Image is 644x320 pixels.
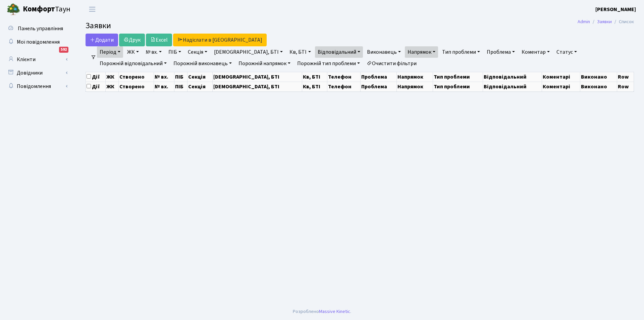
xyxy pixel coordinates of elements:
th: Секція [187,72,213,82]
a: Виконавець [364,46,404,58]
th: Створено [118,72,154,82]
a: Повідомлення [3,80,70,93]
a: Порожній напрямок [236,58,293,69]
a: Заявки [597,18,612,25]
a: Порожній виконавець [171,58,234,69]
th: ПІБ [174,82,187,91]
span: Мої повідомлення [17,38,60,46]
th: Телефон [327,72,361,82]
b: Комфорт [23,4,55,14]
a: Massive Kinetic [319,308,350,315]
th: ЖК [106,72,118,82]
span: Додати [90,36,114,44]
th: Секція [187,82,213,91]
th: Проблема [360,82,396,91]
th: Виконано [580,72,617,82]
th: № вх. [154,82,174,91]
th: Напрямок [397,82,433,91]
th: Виконано [580,82,617,91]
a: Тип проблеми [439,46,483,58]
div: 592 [59,47,68,53]
th: Відповідальний [483,72,542,82]
a: [DEMOGRAPHIC_DATA], БТІ [211,46,285,58]
span: Панель управління [18,25,63,32]
th: Відповідальний [483,82,542,91]
a: [PERSON_NAME] [595,5,636,13]
b: [PERSON_NAME] [595,6,636,13]
th: Телефон [327,82,361,91]
a: Період [97,46,123,58]
a: Відповідальний [315,46,363,58]
nav: breadcrumb [568,15,644,29]
a: Друк [119,34,145,46]
a: № вх. [143,46,164,58]
span: Заявки [86,20,111,32]
li: Список [612,18,634,26]
a: Секція [185,46,210,58]
th: ЖК [106,82,118,91]
th: [DEMOGRAPHIC_DATA], БТІ [213,82,302,91]
a: Проблема [484,46,518,58]
th: Коментарі [542,72,580,82]
th: Row [617,72,634,82]
button: Переключити навігацію [84,4,101,15]
a: ЖК [124,46,142,58]
th: Row [617,82,634,91]
th: Тип проблеми [433,72,483,82]
a: Admin [578,18,590,25]
a: Надіслати в [GEOGRAPHIC_DATA] [173,34,267,46]
a: Статус [554,46,580,58]
a: ПІБ [166,46,184,58]
th: Коментарі [542,82,580,91]
th: Напрямок [397,72,433,82]
a: Мої повідомлення592 [3,35,70,49]
th: [DEMOGRAPHIC_DATA], БТІ [213,72,302,82]
a: Довідники [3,66,70,80]
a: Клієнти [3,53,70,66]
a: Очистити фільтри [364,58,419,69]
th: Кв, БТІ [302,82,327,91]
th: Створено [118,82,154,91]
a: Excel [146,34,172,46]
a: Панель управління [3,22,70,35]
th: № вх. [154,72,174,82]
th: Кв, БТІ [302,72,327,82]
a: Порожній відповідальний [97,58,169,69]
img: logo.png [7,3,20,16]
th: Тип проблеми [433,82,483,91]
a: Порожній тип проблеми [294,58,363,69]
a: Додати [86,34,118,46]
th: Проблема [360,72,396,82]
a: Кв, БТІ [287,46,313,58]
th: ПІБ [174,72,187,82]
div: Розроблено . [293,308,351,315]
a: Коментар [519,46,552,58]
th: Дії [86,72,106,82]
span: Таун [23,4,70,15]
a: Напрямок [405,46,438,58]
th: Дії [86,82,106,91]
